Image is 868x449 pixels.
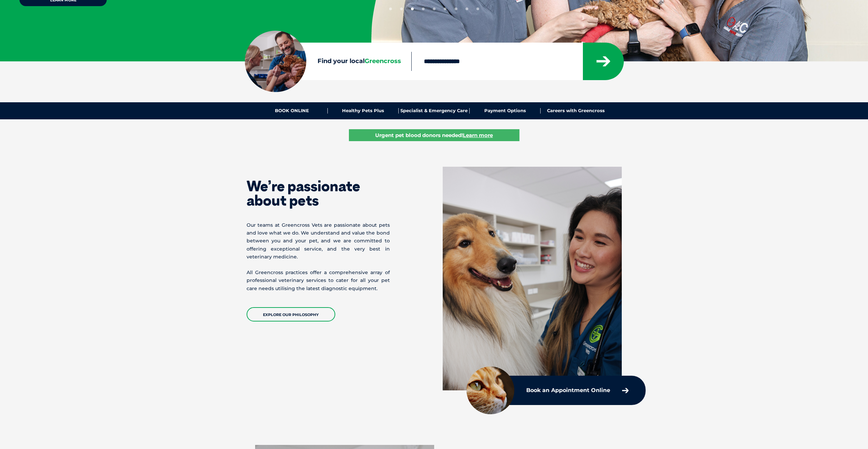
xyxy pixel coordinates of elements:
p: All Greencross practices offer a comprehensive array of professional veterinary services to cater... [247,269,390,293]
a: Careers with Greencross [541,108,611,114]
button: 9 of 9 [476,8,479,10]
button: 4 of 9 [422,8,425,10]
span: Greencross [365,57,401,65]
a: Payment Options [470,108,541,114]
button: 7 of 9 [455,8,457,10]
a: BOOK ONLINE [257,108,328,114]
label: Find your local [245,56,411,66]
button: 2 of 9 [400,8,403,10]
button: 1 of 9 [389,8,392,10]
a: Specialist & Emergency Care [399,108,470,114]
button: 5 of 9 [433,8,436,10]
button: 3 of 9 [411,8,414,10]
p: Our teams at Greencross Vets are passionate about pets and love what we do. We understand and val... [247,221,390,261]
a: Book an Appointment Online [523,384,632,396]
a: Urgent pet blood donors needed!Learn more [349,129,519,141]
button: 6 of 9 [444,8,446,10]
button: 8 of 9 [466,8,468,10]
p: Book an Appointment Online [526,388,610,393]
h1: We’re passionate about pets [247,179,390,208]
a: Healthy Pets Plus [328,108,399,114]
a: EXPLORE OUR PHILOSOPHY [247,307,335,321]
u: Learn more [463,132,493,138]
